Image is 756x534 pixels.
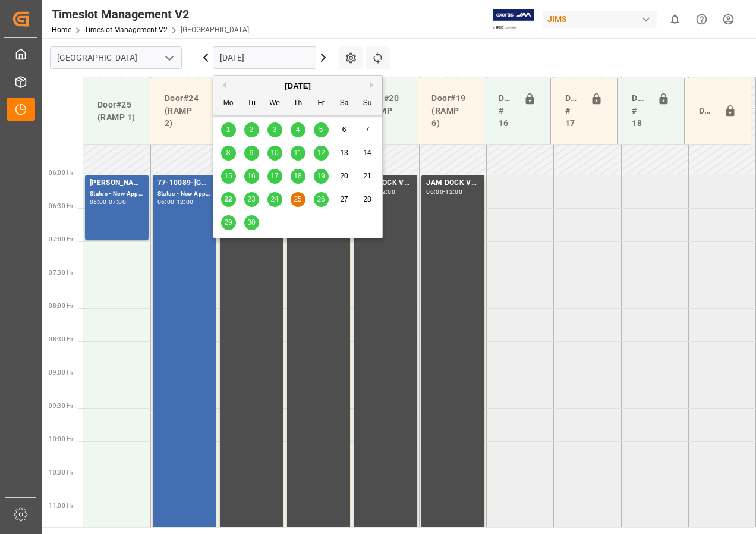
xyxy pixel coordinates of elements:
span: 1 [226,125,231,134]
div: Tu [244,96,259,111]
div: Choose Tuesday, September 2nd, 2025 [244,122,259,137]
div: Status - New Appointment [157,189,211,199]
span: 06:30 Hr [49,203,73,209]
div: JIMS [543,11,657,28]
div: - [107,199,109,205]
span: 26 [317,195,325,203]
div: 12:00 [445,189,462,194]
div: Choose Tuesday, September 30th, 2025 [244,215,259,230]
div: JAM DOCK VOLUME CONTROL [426,177,480,189]
div: Status - New Appointment [90,189,144,199]
span: 22 [224,195,232,203]
span: 07:00 Hr [49,236,73,243]
button: Previous Month [219,81,226,89]
span: 6 [342,125,346,134]
div: Choose Saturday, September 13th, 2025 [337,146,352,161]
div: Choose Sunday, September 7th, 2025 [360,122,375,137]
div: Choose Tuesday, September 9th, 2025 [244,146,259,161]
div: 12:00 [177,199,194,205]
div: We [267,96,282,111]
div: Choose Monday, September 8th, 2025 [221,146,236,161]
div: Choose Friday, September 5th, 2025 [314,122,329,137]
div: Door#20 (RAMP 5) [360,87,407,134]
span: 7 [366,125,370,134]
div: Choose Wednesday, September 3rd, 2025 [267,122,282,137]
div: Choose Tuesday, September 23rd, 2025 [244,192,259,207]
div: Door#24 (RAMP 2) [160,87,207,134]
div: Choose Wednesday, September 10th, 2025 [267,146,282,161]
div: 07:00 [109,199,126,205]
span: 10:30 Hr [49,469,73,476]
span: 19 [317,172,325,180]
span: 3 [273,125,277,134]
button: Next Month [370,81,377,89]
div: Mo [221,96,236,111]
div: Choose Monday, September 29th, 2025 [221,215,236,230]
a: Timeslot Management V2 [84,26,168,34]
button: JIMS [543,8,661,30]
div: Choose Monday, September 22nd, 2025 [221,192,236,207]
div: Choose Tuesday, September 16th, 2025 [244,169,259,184]
span: 30 [247,218,255,227]
span: 29 [224,218,232,227]
div: Choose Wednesday, September 24th, 2025 [267,192,282,207]
div: 77-10089-[GEOGRAPHIC_DATA](IN01/76 lines) [157,177,211,189]
span: 20 [340,172,348,180]
span: 21 [363,172,371,180]
span: 10:00 Hr [49,436,73,442]
span: 14 [363,149,371,157]
div: Door#25 (RAMP 1) [93,94,140,128]
span: 25 [294,195,301,203]
img: Exertis%20JAM%20-%20Email%20Logo.jpg_1722504956.jpg [493,9,534,30]
div: Door#19 (RAMP 6) [427,87,474,134]
span: 23 [247,195,255,203]
div: Choose Thursday, September 11th, 2025 [291,146,305,161]
div: Choose Friday, September 26th, 2025 [314,192,329,207]
div: Choose Thursday, September 4th, 2025 [291,122,305,137]
span: 09:30 Hr [49,403,73,409]
span: 5 [319,125,323,134]
div: 06:00 [426,189,443,194]
span: 13 [340,149,348,157]
div: Choose Wednesday, September 17th, 2025 [267,169,282,184]
div: Sa [337,96,352,111]
div: Choose Monday, September 1st, 2025 [221,122,236,137]
div: month 2025-09 [217,118,379,234]
span: 17 [270,172,278,180]
div: Th [291,96,305,111]
div: Timeslot Management V2 [52,5,249,23]
div: Choose Saturday, September 6th, 2025 [337,122,352,137]
span: 07:30 Hr [49,269,73,276]
div: JAM DOCK VOLUME CONTROL [359,177,412,189]
div: - [443,189,445,194]
div: 06:00 [157,199,175,205]
div: Su [360,96,375,111]
span: 08:00 Hr [49,303,73,309]
div: Fr [314,96,329,111]
span: 08:30 Hr [49,336,73,343]
button: Help Center [688,6,715,33]
div: Choose Sunday, September 28th, 2025 [360,192,375,207]
div: Choose Friday, September 12th, 2025 [314,146,329,161]
div: Door#23 [694,100,719,122]
span: 16 [247,172,255,180]
div: 12:00 [378,189,395,194]
div: Doors # 18 [627,87,652,134]
span: 11:00 Hr [49,502,73,509]
span: 11 [294,149,301,157]
span: 10 [270,149,278,157]
a: Home [52,26,71,34]
div: Doors # 17 [560,87,585,134]
span: 9 [250,149,254,157]
span: 06:00 Hr [49,169,73,176]
input: Type to search/select [50,46,182,69]
span: 24 [270,195,278,203]
span: 27 [340,195,348,203]
div: Choose Friday, September 19th, 2025 [314,169,329,184]
button: show 0 new notifications [661,6,688,33]
span: 8 [226,149,231,157]
div: Choose Sunday, September 14th, 2025 [360,146,375,161]
span: 18 [294,172,301,180]
input: DD-MM-YYYY [213,46,316,69]
div: Choose Monday, September 15th, 2025 [221,169,236,184]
